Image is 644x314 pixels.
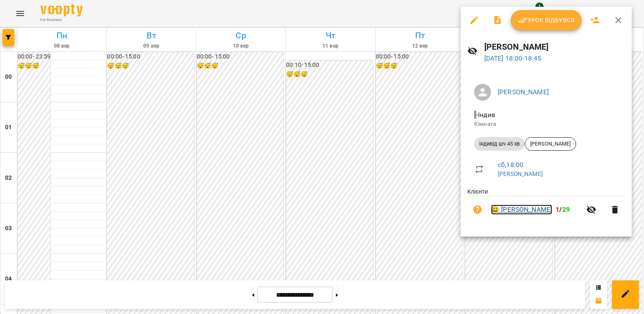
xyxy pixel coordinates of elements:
a: 😀 [PERSON_NAME] [491,205,552,215]
b: / [555,205,570,213]
a: сб , 18:00 [498,161,523,169]
span: 1 [555,205,559,213]
button: Візит ще не сплачено. Додати оплату? [467,200,488,220]
a: [PERSON_NAME] [498,88,549,96]
p: Кімната [474,120,618,128]
h6: [PERSON_NAME] [484,40,625,53]
ul: Клієнти [467,187,625,226]
span: Урок відбувся [518,15,575,25]
a: [PERSON_NAME] [498,170,543,177]
span: [PERSON_NAME] [525,140,576,148]
a: [DATE] 18:00-18:45 [484,54,542,62]
button: Урок відбувся [511,10,582,30]
span: 29 [562,205,570,213]
span: - Індив [474,111,497,119]
span: індивід шч 45 хв [474,140,525,148]
div: [PERSON_NAME] [525,137,576,151]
